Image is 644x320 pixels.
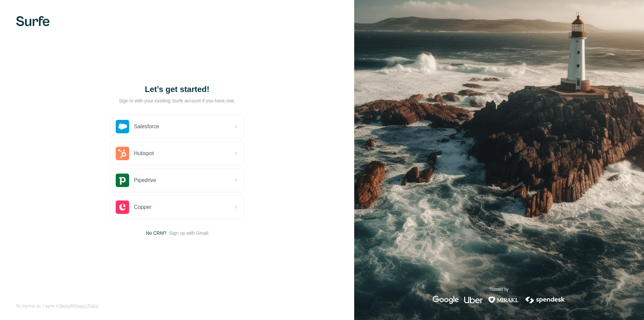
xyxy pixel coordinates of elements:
[116,147,129,160] img: hubspot's logo
[59,304,70,308] a: Terms
[116,200,129,214] img: copper's logo
[110,84,244,95] h1: Let’s get started!
[119,97,235,104] p: Sign in with your existing Surfe account if you have one.
[116,174,129,187] img: pipedrive's logo
[488,296,519,304] img: mirakl's logo
[464,296,483,304] img: uber's logo
[73,304,98,308] a: Privacy Policy
[169,230,208,236] button: Sign up with Gmail
[433,296,459,304] img: google's logo
[134,123,159,131] span: Salesforce
[524,296,566,304] img: spendesk's logo
[490,286,508,292] p: Trusted by
[134,149,154,157] span: Hubspot
[16,16,50,26] img: Surfe's logo
[116,120,129,133] img: salesforce's logo
[134,176,156,184] span: Pipedrive
[146,230,166,236] span: No CRM?
[134,203,151,211] span: Copper
[16,303,98,309] span: By signing up, I agree to &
